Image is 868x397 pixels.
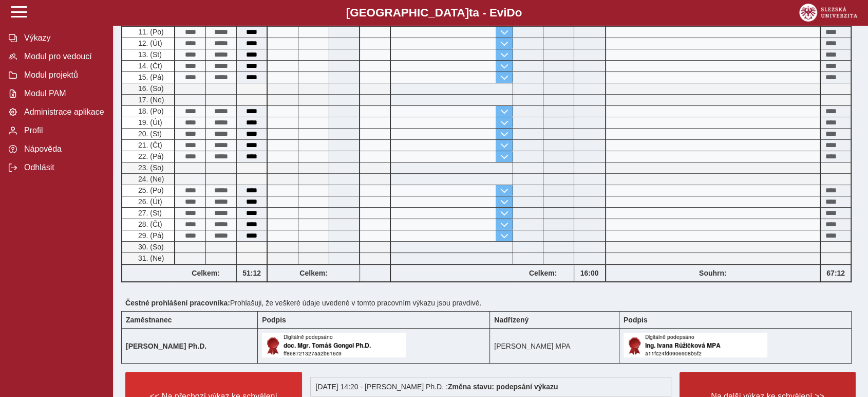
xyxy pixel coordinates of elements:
span: 24. (Ne) [136,175,164,183]
b: 51:12 [237,269,267,277]
img: logo_web_su.png [799,4,857,22]
span: t [469,6,473,19]
span: Výkazy [21,33,104,43]
b: Celkem: [175,269,236,277]
b: Celkem: [513,269,574,277]
span: 20. (St) [136,130,162,138]
span: o [515,6,522,19]
span: 16. (So) [136,84,164,93]
b: 16:00 [574,269,605,277]
b: Čestné prohlášení pracovníka: [125,299,230,307]
span: 31. (Ne) [136,254,164,262]
span: 27. (St) [136,209,162,217]
img: Digitálně podepsáno uživatelem [624,333,767,357]
span: 17. (Ne) [136,96,164,104]
div: Prohlašuji, že veškeré údaje uvedené v tomto pracovním výkazu jsou pravdivé. [121,295,860,311]
b: [PERSON_NAME] Ph.D. [126,342,206,350]
td: [PERSON_NAME] MPA [490,329,619,364]
span: 12. (Út) [136,39,162,47]
b: [GEOGRAPHIC_DATA] a - Evi [31,6,837,20]
span: 18. (Po) [136,107,164,115]
span: 23. (So) [136,164,164,172]
span: 28. (Čt) [136,220,162,228]
span: 15. (Pá) [136,73,164,81]
span: Profil [21,126,104,135]
b: Celkem: [268,269,360,277]
b: Podpis [262,316,286,324]
span: D [506,6,515,19]
span: 13. (St) [136,50,162,59]
span: Modul pro vedoucí [21,52,104,61]
span: 11. (Po) [136,28,164,36]
img: Digitálně podepsáno uživatelem [262,333,406,357]
b: Podpis [624,316,648,324]
span: 22. (Pá) [136,152,164,160]
span: Odhlásit [21,163,104,172]
span: Administrace aplikace [21,107,104,117]
div: [DATE] 14:20 - [PERSON_NAME] Ph.D. : [310,377,671,396]
span: 25. (Po) [136,186,164,194]
b: Změna stavu: podepsání výkazu [448,383,558,391]
span: Nápověda [21,145,104,154]
b: Souhrn: [699,269,727,277]
span: 30. (So) [136,243,164,251]
b: Zaměstnanec [126,316,172,324]
span: Modul projektů [21,70,104,80]
span: Modul PAM [21,89,104,98]
span: 21. (Čt) [136,141,162,149]
b: 67:12 [821,269,851,277]
span: 19. (Út) [136,118,162,127]
span: 26. (Út) [136,197,162,206]
b: Nadřízený [494,316,529,324]
span: 29. (Pá) [136,231,164,240]
span: 14. (Čt) [136,62,162,70]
